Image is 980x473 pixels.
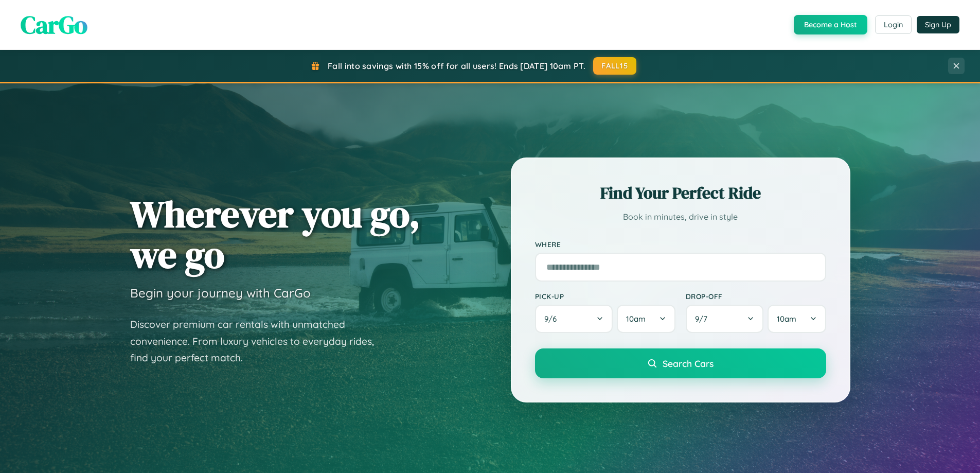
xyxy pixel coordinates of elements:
[21,8,87,42] span: CarGo
[535,209,826,224] p: Book in minutes, drive in style
[535,348,826,378] button: Search Cars
[617,305,675,333] button: 10am
[130,194,420,275] h1: Wherever you go, we go
[686,305,764,333] button: 9/7
[695,314,712,324] span: 9 / 7
[535,240,826,249] label: Where
[544,314,562,324] span: 9 / 6
[794,15,867,34] button: Become a Host
[768,305,826,333] button: 10am
[535,292,675,301] label: Pick-up
[663,358,714,369] span: Search Cars
[130,316,387,366] p: Discover premium car rentals with unmatched convenience. From luxury vehicles to everyday rides, ...
[130,285,311,301] h3: Begin your journey with CarGo
[917,16,959,33] button: Sign Up
[686,292,826,301] label: Drop-off
[777,314,796,324] span: 10am
[593,57,636,75] button: FALL15
[875,15,912,34] button: Login
[535,182,826,204] h2: Find Your Perfect Ride
[328,61,585,71] span: Fall into savings with 15% off for all users! Ends [DATE] 10am PT.
[626,314,646,324] span: 10am
[535,305,613,333] button: 9/6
